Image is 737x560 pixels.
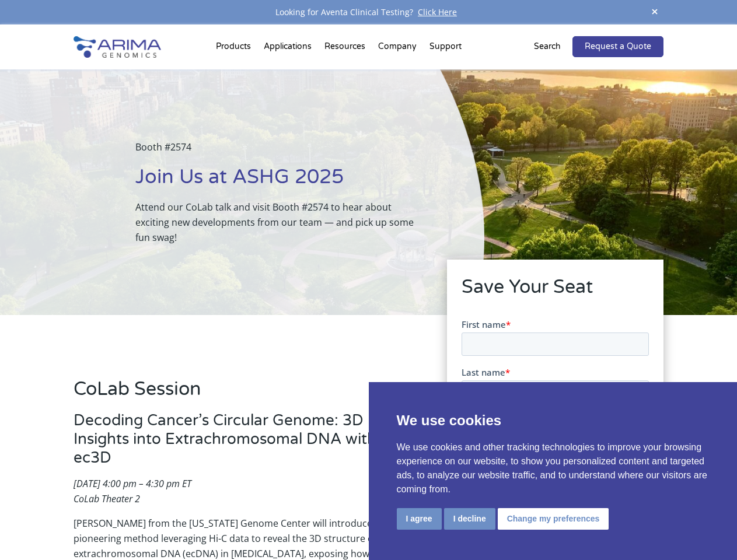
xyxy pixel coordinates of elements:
em: [DATE] 4:00 pm – 4:30 pm ET [74,477,191,490]
h1: Join Us at ASHG 2025 [135,164,425,199]
p: We use cookies and other tracking technologies to improve your browsing experience on our website... [397,440,710,496]
em: CoLab Theater 2 [74,492,140,505]
a: Request a Quote [572,36,663,57]
p: Search [534,39,561,54]
img: Arima-Genomics-logo [74,36,161,58]
p: Attend our CoLab talk and visit Booth #2574 to hear about exciting new developments from our team... [135,199,425,245]
button: I agree [397,508,442,530]
h2: Save Your Seat [462,274,649,309]
h2: CoLab Session [74,376,414,411]
div: Looking for Aventa Clinical Testing? [74,5,663,20]
a: Click Here [413,6,462,17]
button: Change my preferences [498,508,609,530]
p: We use cookies [397,410,710,431]
button: I decline [444,508,495,530]
h3: Decoding Cancer’s Circular Genome: 3D Insights into Extrachromosomal DNA with ec3D [74,411,414,476]
p: Booth #2574 [135,139,425,164]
